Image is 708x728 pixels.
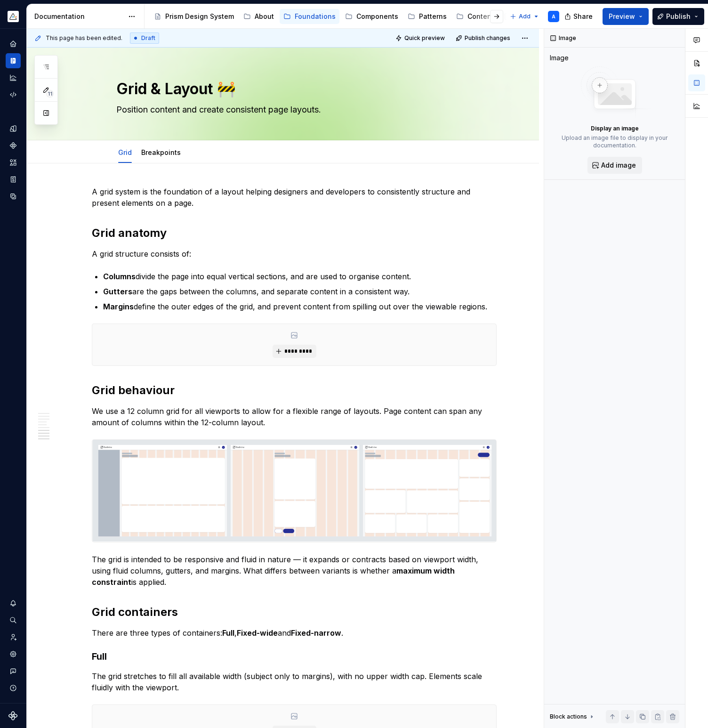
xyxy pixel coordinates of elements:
span: 11 [46,90,54,97]
div: Image [550,53,569,63]
span: Preview [609,12,635,21]
a: Documentation [6,53,21,68]
img: e1b94293-a56a-44fb-8736-163821fc2eb1.png [92,440,496,542]
a: Home [6,36,21,51]
div: Foundations [295,12,336,21]
div: Grid [114,142,136,162]
a: About [240,9,278,24]
p: define the outer edges of the grid, and prevent content from spilling out over the viewable regions. [103,301,497,312]
div: Content [467,12,494,21]
p: There are three types of containers: , and . [92,627,497,639]
a: Invite team [6,630,21,645]
button: Contact support [6,663,21,679]
p: divide the page into equal vertical sections, and are used to organise content. [103,271,497,282]
svg: Supernova Logo [8,711,18,720]
div: Block actions [550,710,595,723]
button: Publish [652,8,704,25]
div: Components [356,12,398,21]
strong: maximum width constraint [92,566,457,587]
span: Draft [141,34,155,42]
div: Page tree [150,7,505,26]
p: are the gaps between the columns, and separate content in a consistent way. [103,286,497,297]
a: Data sources [6,189,21,204]
button: Publish changes [453,32,515,45]
div: Patterns [419,12,447,21]
a: Components [341,9,402,24]
p: We use a 12 column grid for all viewports to allow for a flexible range of layouts. Page content ... [92,405,497,428]
a: Components [6,138,21,153]
a: Settings [6,647,21,662]
strong: Columns [103,272,136,281]
a: Code automation [6,87,21,102]
a: Patterns [404,9,451,24]
span: Publish [666,12,691,21]
strong: Fixed-wide [237,628,278,638]
textarea: Grid & Layout 🚧 [114,78,470,100]
div: About [255,12,274,21]
img: 933d721a-f27f-49e1-b294-5bdbb476d662.png [8,11,19,22]
span: Quick preview [404,34,445,42]
span: Add image [601,161,636,170]
div: Block actions [550,713,587,720]
p: Upload an image file to display in your documentation. [550,134,679,149]
a: Grid [118,148,132,156]
p: Display an image [591,125,639,132]
div: A [552,13,555,20]
a: Breakpoints [141,148,181,156]
a: Storybook stories [6,172,21,187]
a: Assets [6,155,21,170]
div: Breakpoints [137,142,185,162]
a: Prism Design System [150,9,238,24]
button: Add image [587,157,642,174]
strong: Fixed-narrow [291,628,341,638]
button: Preview [603,8,649,25]
h2: Grid behaviour [92,383,497,398]
div: Prism Design System [165,12,234,21]
strong: Margins [103,302,134,311]
button: Search ⌘K [6,613,21,628]
h2: Grid anatomy [92,226,497,241]
a: Content [452,9,498,24]
button: Quick preview [393,32,449,45]
a: Analytics [6,70,21,85]
span: This page has been edited. [46,34,122,42]
button: Add [507,10,542,23]
textarea: Position content and create consistent page layouts. [114,102,470,117]
a: Foundations [280,9,339,24]
p: The grid stretches to fill all available width (subject only to margins), with no upper width cap... [92,671,497,693]
strong: Grid containers [92,605,178,619]
a: Design tokens [6,121,21,136]
span: Publish changes [465,34,510,42]
strong: Gutters [103,287,132,296]
span: Share [573,12,593,21]
button: Share [560,8,599,25]
strong: Full [92,651,107,662]
p: A grid structure consists of: [92,248,497,259]
p: A grid system is the foundation of a layout helping designers and developers to consistently stru... [92,186,497,209]
strong: Full [222,628,234,638]
div: Documentation [34,12,123,21]
span: Add [519,13,531,20]
button: Notifications [6,596,21,611]
p: The grid is intended to be responsive and fluid in nature — it expands or contracts based on view... [92,554,497,588]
